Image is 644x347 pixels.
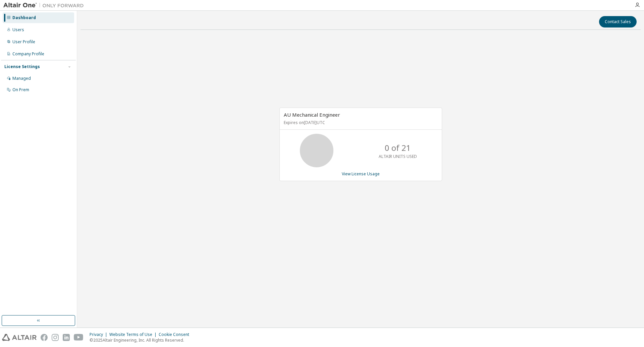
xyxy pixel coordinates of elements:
[4,64,40,69] div: License Settings
[3,2,87,9] img: Altair One
[12,87,29,93] div: On Prem
[2,334,37,341] img: altair_logo.svg
[284,120,436,125] p: Expires on [DATE] UTC
[284,111,340,118] span: AU Mechanical Engineer
[599,16,637,27] button: Contact Sales
[159,332,193,337] div: Cookie Consent
[41,334,48,341] img: facebook.svg
[90,337,193,343] p: © 2025 Altair Engineering, Inc. All Rights Reserved.
[12,27,24,33] div: Users
[52,334,59,341] img: instagram.svg
[12,51,44,57] div: Company Profile
[90,332,109,337] div: Privacy
[109,332,159,337] div: Website Terms of Use
[379,154,417,159] p: ALTAIR UNITS USED
[342,171,380,177] a: View License Usage
[74,334,84,341] img: youtube.svg
[385,142,411,154] p: 0 of 21
[12,39,35,45] div: User Profile
[63,334,70,341] img: linkedin.svg
[12,15,36,20] div: Dashboard
[12,76,31,81] div: Managed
